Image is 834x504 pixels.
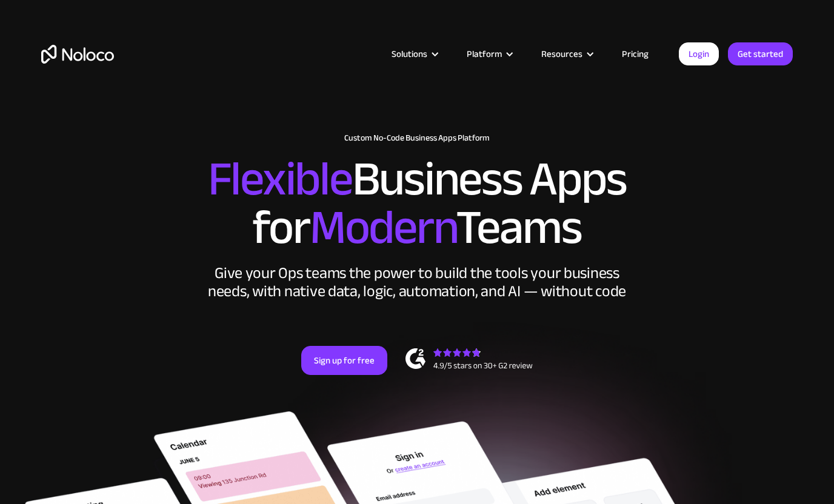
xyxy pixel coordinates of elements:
div: Resources [541,46,582,62]
div: Solutions [392,46,427,62]
a: Sign up for free [301,346,387,375]
div: Resources [526,46,607,62]
div: Platform [467,46,502,62]
h1: Custom No-Code Business Apps Platform [41,133,793,143]
h2: Business Apps for Teams [41,155,793,252]
a: Login [679,42,719,65]
a: Pricing [607,46,664,62]
a: Get started [728,42,793,65]
span: Modern [310,182,456,273]
span: Flexible [208,134,352,224]
div: Give your Ops teams the power to build the tools your business needs, with native data, logic, au... [205,264,629,300]
div: Platform [452,46,526,62]
a: home [41,45,114,64]
div: Solutions [376,46,452,62]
